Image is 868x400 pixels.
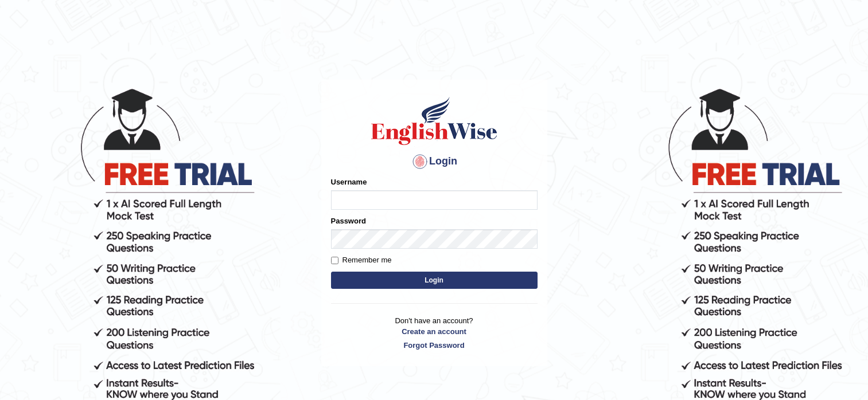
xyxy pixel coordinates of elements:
[331,257,338,264] input: Remember me
[331,215,366,226] label: Password
[331,326,538,337] a: Create an account
[331,177,367,187] label: Username
[331,152,538,171] h4: Login
[331,254,392,266] label: Remember me
[331,340,538,351] a: Forgot Password
[331,272,538,289] button: Login
[369,95,500,147] img: Logo of English Wise sign in for intelligent practice with AI
[331,315,538,351] p: Don't have an account?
